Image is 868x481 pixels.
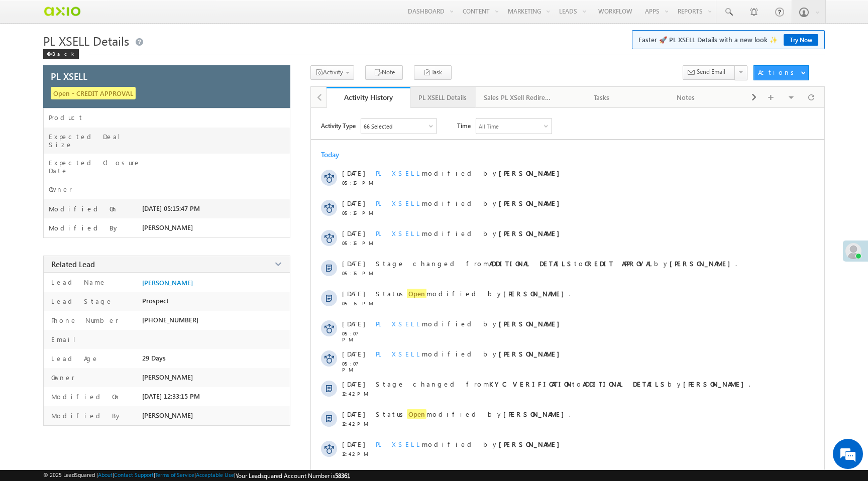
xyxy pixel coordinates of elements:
a: About [98,471,113,478]
span: 05:07 PM [342,360,372,373]
span: Activity [323,68,343,76]
label: Modified On [49,392,121,401]
span: Status modified by . [376,289,571,298]
span: Faster 🚀 PL XSELL Details with a new look ✨ [638,35,818,45]
strong: ADDITIONAL DETAILS [583,380,668,388]
label: Expected Deal Size [49,133,142,149]
span: Open [407,409,426,419]
a: Tasks [560,87,644,108]
a: PL XSELL Details [410,87,476,108]
strong: [PERSON_NAME] [499,169,565,177]
span: 05:15 PM [342,270,372,276]
div: Tasks [568,91,635,103]
a: Contact Support [114,471,154,478]
strong: [PERSON_NAME] [499,319,565,328]
strong: [PERSON_NAME] [499,349,565,358]
span: [PERSON_NAME] [142,411,193,419]
div: Back [43,49,79,59]
span: PL XSELL [51,70,87,82]
span: 12:42 PM [342,391,372,397]
div: Activity History [334,92,403,102]
span: 12:42 PM [342,451,372,457]
strong: [PERSON_NAME] [683,380,749,388]
div: Sales PL XSell Redirection [484,91,551,103]
span: 58361 [335,472,350,479]
button: Send Email [683,65,735,80]
span: PL XSELL [376,349,422,358]
span: 12:42 PM [342,421,372,427]
span: Time [457,118,471,133]
div: Documents [736,91,804,103]
span: Your Leadsquared Account Number is [236,472,350,479]
span: Send Email [697,67,725,76]
div: All Time [479,123,499,130]
span: Open [407,289,426,298]
a: [PERSON_NAME] [142,279,193,287]
label: Email [49,335,83,343]
a: Notes [644,87,729,108]
span: [DATE] [342,440,365,448]
span: PL XSELL Details [43,33,129,49]
span: PL XSELL [376,229,422,237]
span: [DATE] [342,169,365,177]
span: Status modified by . [376,409,571,419]
label: Owner [49,185,72,193]
span: modified by [376,229,565,237]
span: 05:07 PM [342,330,372,342]
div: 66 Selected [364,123,392,130]
div: Today [321,150,354,159]
label: Modified On [49,205,118,213]
a: Documents [728,87,813,108]
span: [DATE] [342,349,365,358]
label: Expected Closure Date [49,159,142,175]
span: Stage changed from to by . [376,259,737,268]
span: [DATE] [342,289,365,298]
label: Modified By [49,224,120,232]
strong: [PERSON_NAME] [499,199,565,207]
div: PL XSELL Details [418,91,467,103]
strong: CREDIT APPROVAL [585,259,654,268]
span: [DATE] [342,319,365,328]
a: Sales PL XSell Redirection [476,87,560,108]
button: Actions [753,65,809,80]
button: Task [414,65,452,80]
span: [DATE] 05:15:47 PM [142,204,200,212]
button: Activity [310,65,354,80]
span: modified by [376,319,565,328]
li: Sales PL XSell Redirection [476,87,560,107]
a: Terms of Service [155,471,194,478]
span: Related Lead [51,259,95,269]
strong: [PERSON_NAME] [670,259,735,268]
span: modified by [376,199,565,207]
span: © 2025 LeadSquared | | | | | [43,471,350,479]
strong: [PERSON_NAME] [503,410,569,418]
img: Custom Logo [43,3,81,20]
label: Modified By [49,411,122,420]
span: 05:15 PM [342,300,372,306]
span: [DATE] [342,380,365,388]
span: modified by [376,349,565,358]
span: [DATE] [342,229,365,237]
span: [PHONE_NUMBER] [142,316,198,324]
span: PL XSELL [376,440,422,448]
a: Acceptable Use [196,471,234,478]
span: modified by [376,169,565,177]
span: [DATE] [342,259,365,268]
span: Open - CREDIT APPROVAL [51,87,136,99]
strong: ADDITIONAL DETAILS [489,259,574,268]
a: Activity History [327,87,411,108]
span: PL XSELL [376,199,422,207]
label: Phone Number [49,316,119,324]
span: [DATE] [342,410,365,418]
span: 05:15 PM [342,240,372,246]
span: [PERSON_NAME] [142,223,193,231]
strong: KYC VERIFICATION [489,380,572,388]
label: Lead Name [49,278,106,286]
label: Lead Age [49,354,99,363]
span: 05:15 PM [342,180,372,186]
span: Stage changed from to by . [376,380,750,388]
a: Try Now [784,34,818,46]
span: [DATE] 12:33:15 PM [142,392,200,400]
div: Actions [758,68,798,77]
